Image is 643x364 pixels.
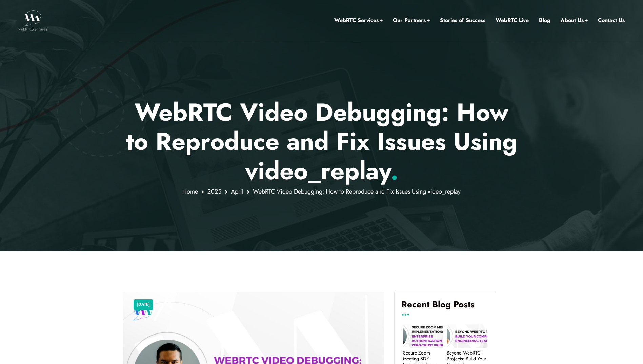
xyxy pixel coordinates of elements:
span: . [390,153,398,188]
a: About Us [561,16,588,25]
a: Our Partners [393,16,430,25]
a: April [231,187,243,196]
h4: Recent Blog Posts [401,299,489,315]
a: 2025 [207,187,221,196]
a: Blog [539,16,550,25]
a: WebRTC Services [334,16,383,25]
p: WebRTC Video Debugging: How to Reproduce and Fix Issues Using video_replay [123,98,520,185]
span: WebRTC Video Debugging: How to Reproduce and Fix Issues Using video_replay [253,187,461,196]
img: WebRTC.ventures [18,10,47,31]
a: WebRTC Live [496,16,529,25]
a: Home [182,187,198,196]
a: Contact Us [598,16,625,25]
a: [DATE] [137,300,150,309]
a: Stories of Success [440,16,485,25]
